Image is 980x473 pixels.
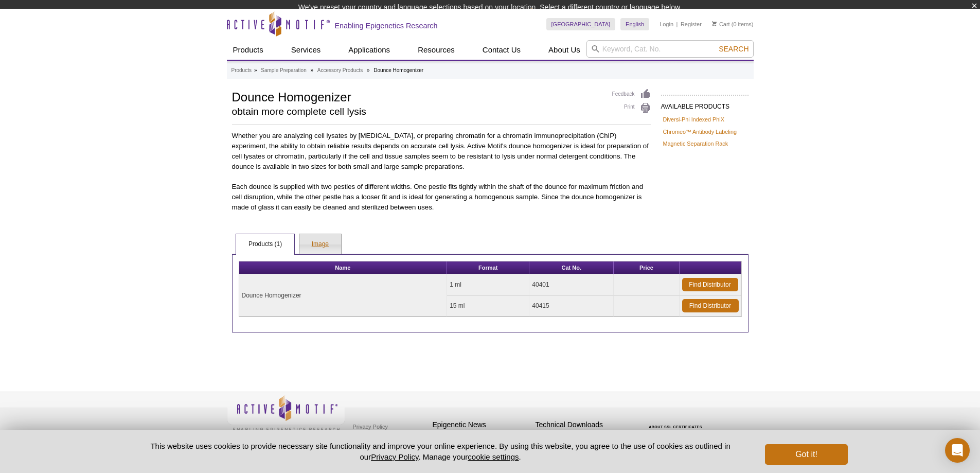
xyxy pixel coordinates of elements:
[476,40,527,60] a: Contact Us
[227,392,345,434] img: Active Motif,
[317,66,363,75] a: Accessory Products
[239,274,448,317] td: Dounce Homogenizer
[335,21,438,30] h2: Enabling Epigenetics Research
[529,261,614,274] th: Cat No.
[531,8,559,32] img: Change Here
[285,40,327,60] a: Services
[660,21,673,28] a: Login
[433,421,530,429] h4: Epigenetic News
[712,21,730,28] a: Cart
[232,131,651,172] p: Whether you are analyzing cell lysates by [MEDICAL_DATA], or preparing chromatin for a chromatin ...
[261,66,306,75] a: Sample Preparation
[468,452,519,461] button: cookie settings
[612,102,651,114] a: Print
[367,67,370,73] li: »
[681,21,702,28] a: Register
[342,40,396,60] a: Applications
[676,18,678,30] li: |
[586,40,754,58] input: Keyword, Cat. No.
[661,95,749,113] h2: AVAILABLE PRODUCTS
[412,40,461,60] a: Resources
[546,18,616,30] a: [GEOGRAPHIC_DATA]
[536,421,633,429] h4: Technical Downloads
[712,18,754,30] li: (0 items)
[133,441,749,462] p: This website uses cookies to provide necessary site functionality and improve your online experie...
[447,274,529,295] td: 1 ml
[232,107,602,116] h2: obtain more complete cell lysis
[254,67,257,73] li: »
[231,66,252,75] a: Products
[447,295,529,317] td: 15 ml
[682,299,739,312] a: Find Distributor
[529,274,614,295] td: 40401
[299,234,341,255] a: Image
[620,18,649,30] a: English
[529,295,614,317] td: 40415
[371,452,418,461] a: Privacy Policy
[542,40,586,60] a: About Us
[232,89,602,104] h1: Dounce Homogenizer
[236,234,294,255] a: Products (1)
[663,139,728,148] a: Magnetic Separation Rack
[712,21,717,26] img: Your Cart
[350,419,390,434] a: Privacy Policy
[614,261,679,274] th: Price
[447,261,529,274] th: Format
[682,278,738,291] a: Find Distributor
[239,261,448,274] th: Name
[663,115,724,124] a: Diversi-Phi Indexed PhiX
[638,410,716,433] table: Click to Verify - This site chose Symantec SSL for secure e-commerce and confidential communicati...
[663,127,737,136] a: Chromeo™ Antibody Labeling
[716,44,752,54] button: Search
[719,45,749,53] span: Search
[765,444,847,465] button: Got it!
[227,40,270,60] a: Products
[373,67,423,73] li: Dounce Homogenizer
[232,182,651,213] p: Each dounce is supplied with two pestles of different widths. One pestle fits tightly within the ...
[649,425,702,429] a: ABOUT SSL CERTIFICATES
[612,89,651,100] a: Feedback
[945,438,970,463] div: Open Intercom Messenger
[310,67,313,73] li: »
